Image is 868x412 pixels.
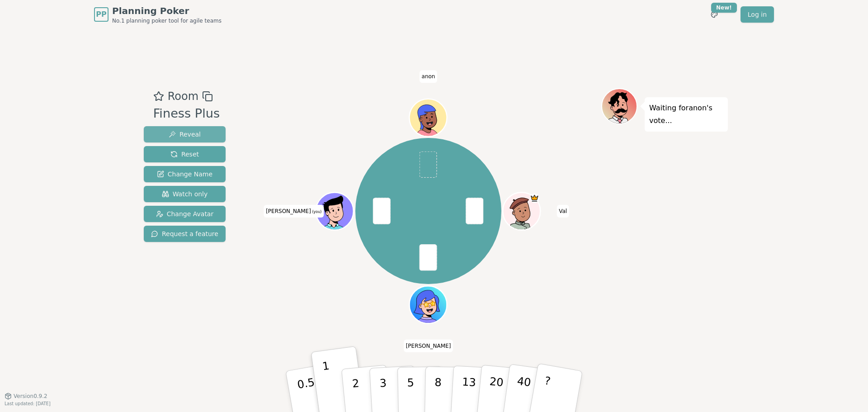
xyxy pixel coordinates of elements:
button: Change Name [144,166,226,182]
button: Request a feature [144,226,226,242]
span: Request a feature [151,229,218,238]
button: Change Avatar [144,206,226,222]
div: New! [711,3,737,13]
span: Room [168,88,198,104]
span: Val is the host [530,194,539,203]
span: Change Name [157,170,212,179]
span: Last updated: [DATE] [5,401,51,406]
span: No.1 planning poker tool for agile teams [112,17,222,24]
span: Version 0.9.2 [14,393,47,400]
a: Log in [741,6,774,23]
span: Reset [170,150,199,159]
span: PP [96,9,106,20]
p: 1 [321,360,335,409]
button: New! [706,6,722,23]
div: Finess Plus [153,104,220,123]
button: Add as favourite [153,88,164,104]
button: Version0.9.2 [5,393,47,400]
span: Click to change your name [557,205,569,218]
button: Click to change your avatar [317,194,353,229]
span: Watch only [162,189,208,199]
span: Click to change your name [420,70,438,83]
button: Reset [144,146,226,162]
span: (you) [311,210,322,214]
p: Waiting for anon 's vote... [649,102,723,127]
span: Click to change your name [264,205,324,218]
span: Click to change your name [404,339,453,352]
span: Reveal [169,130,201,139]
button: Reveal [144,126,226,142]
span: Change Avatar [156,209,214,218]
span: Planning Poker [112,5,222,17]
button: Watch only [144,186,226,202]
a: PPPlanning PokerNo.1 planning poker tool for agile teams [94,5,222,24]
